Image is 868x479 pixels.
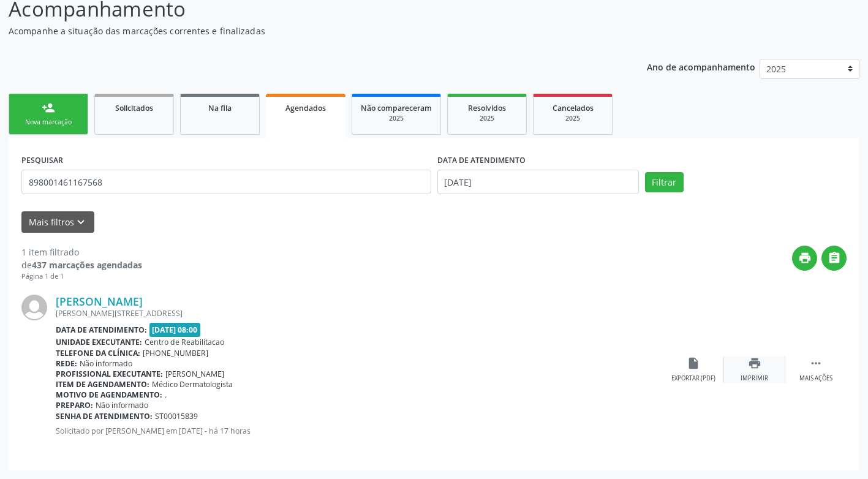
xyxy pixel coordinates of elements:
i:  [828,251,841,265]
label: DATA DE ATENDIMENTO [437,151,526,170]
span: Cancelados [553,103,594,113]
div: [PERSON_NAME][STREET_ADDRESS] [56,308,663,319]
span: ST00015839 [155,411,198,421]
div: Mais ações [799,374,832,383]
i:  [809,356,823,370]
span: [PHONE_NUMBER] [143,348,208,358]
p: Ano de acompanhamento [647,59,755,74]
b: Motivo de agendamento: [56,390,162,400]
span: Centro de Reabilitacao [145,337,224,347]
div: de [21,258,142,271]
b: Rede: [56,358,77,369]
b: Senha de atendimento: [56,411,153,421]
button: Filtrar [645,172,684,193]
div: 2025 [542,114,603,123]
b: Item de agendamento: [56,379,149,390]
b: Data de atendimento: [56,325,147,335]
b: Preparo: [56,400,93,410]
span: Não informado [80,358,132,369]
a: [PERSON_NAME] [56,295,143,308]
div: 2025 [456,114,518,123]
span: Solicitados [115,103,153,113]
span: Não informado [96,400,148,410]
i: keyboard_arrow_down [74,216,88,229]
span: Não compareceram [361,103,432,113]
span: [DATE] 08:00 [149,323,201,337]
b: Profissional executante: [56,369,163,379]
span: . [165,390,167,400]
div: person_add [42,101,55,115]
img: img [21,295,47,320]
span: [PERSON_NAME] [165,369,224,379]
b: Telefone da clínica: [56,348,140,358]
input: Selecione um intervalo [437,170,639,194]
i: insert_drive_file [687,356,700,370]
p: Solicitado por [PERSON_NAME] em [DATE] - há 17 horas [56,426,663,436]
button: Mais filtroskeyboard_arrow_down [21,211,94,233]
p: Acompanhe a situação das marcações correntes e finalizadas [9,25,604,37]
label: PESQUISAR [21,151,63,170]
div: Nova marcação [18,118,79,127]
div: Imprimir [741,374,768,383]
div: 1 item filtrado [21,246,142,258]
div: 2025 [361,114,432,123]
i: print [798,251,812,265]
button: print [792,246,817,271]
div: Página 1 de 1 [21,271,142,282]
b: Unidade executante: [56,337,142,347]
span: Médico Dermatologista [152,379,233,390]
strong: 437 marcações agendadas [32,259,142,271]
i: print [748,356,761,370]
div: Exportar (PDF) [671,374,715,383]
span: Agendados [285,103,326,113]
button:  [821,246,847,271]
input: Nome, CNS [21,170,431,194]
span: Resolvidos [468,103,506,113]
span: Na fila [208,103,232,113]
